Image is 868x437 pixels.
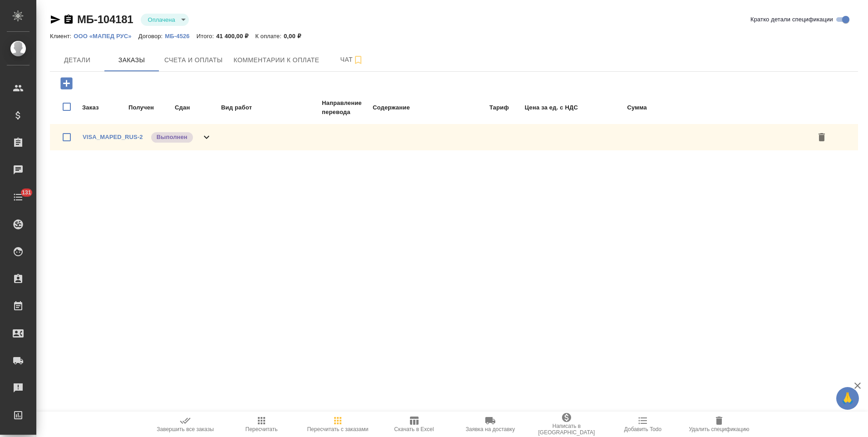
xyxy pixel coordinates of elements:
[50,33,74,40] p: Клиент:
[164,55,223,66] span: Счета и оплаты
[840,389,855,408] span: 🙏
[74,33,138,40] p: ООО «МАПЕД РУС»
[446,98,509,117] td: Тариф
[16,188,37,197] span: 131
[353,55,364,65] svg: Подписаться
[63,14,74,25] button: Скопировать ссылку
[284,33,308,40] p: 0,00 ₽
[836,387,859,410] button: 🙏
[579,98,647,117] td: Сумма
[221,98,321,117] td: Вид работ
[2,186,34,209] a: 131
[255,33,284,40] p: К оплате:
[55,55,99,66] span: Детали
[54,74,79,93] button: Добавить заказ
[77,13,133,25] a: МБ-104181
[234,55,320,66] span: Комментарии к оплате
[165,33,196,40] p: МБ-4526
[141,14,189,26] div: Оплачена
[110,55,153,66] span: Заказы
[82,98,127,117] td: Заказ
[157,133,187,142] p: Выполнен
[138,33,165,40] p: Договор:
[372,98,445,117] td: Содержание
[216,33,255,40] p: 41 400,00 ₽
[510,98,578,117] td: Цена за ед. с НДС
[750,15,833,24] span: Кратко детали спецификации
[50,14,61,25] button: Скопировать ссылку для ЯМессенджера
[83,134,143,140] a: VISA_MAPED_RUS-2
[174,98,220,117] td: Сдан
[330,54,374,65] span: Чат
[197,33,216,40] p: Итого:
[74,32,138,40] a: ООО «МАПЕД РУС»
[145,16,178,24] button: Оплачена
[128,98,173,117] td: Получен
[165,32,196,40] a: МБ-4526
[50,124,858,150] div: VISA_MAPED_RUS-2Выполнен
[321,98,371,117] td: Направление перевода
